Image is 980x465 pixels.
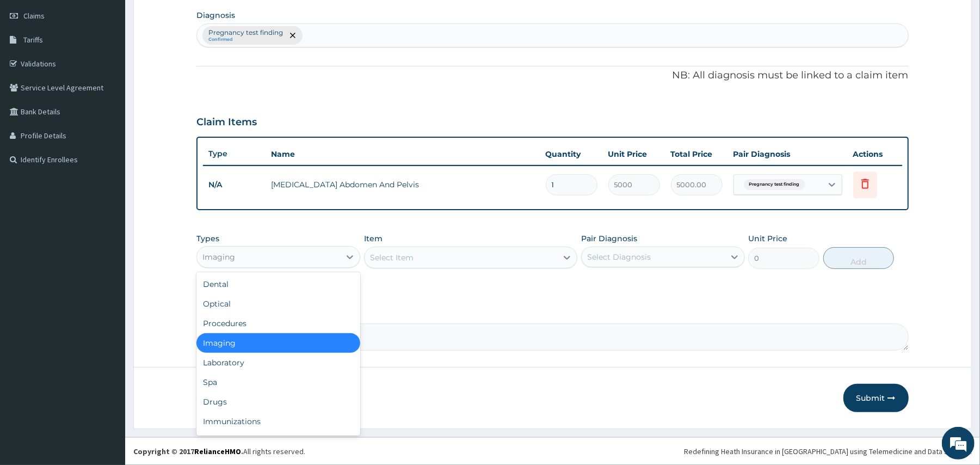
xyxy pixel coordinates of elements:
[208,28,283,37] p: Pregnancy test finding
[196,353,360,372] div: Laboratory
[196,431,360,451] div: Others
[5,297,207,335] textarea: Type your message and hit 'Enter'
[603,143,665,165] th: Unit Price
[848,143,902,165] th: Actions
[196,117,257,129] h3: Claim Items
[196,10,235,21] label: Diagnosis
[196,69,908,83] p: NB: All diagnosis must be linked to a claim item
[202,252,235,262] div: Imaging
[208,37,283,42] small: Confirmed
[288,30,298,40] span: remove selection option
[266,174,540,195] td: [MEDICAL_DATA] Abdomen And Pelvis
[748,233,787,244] label: Unit Price
[843,384,909,412] button: Submit
[133,446,243,456] strong: Copyright © 2017 .
[20,54,44,82] img: d_794563401_company_1708531726252_794563401
[196,314,360,333] div: Procedures
[581,233,637,244] label: Pair Diagnosis
[266,143,540,165] th: Name
[370,252,414,263] div: Select Item
[196,412,360,431] div: Immunizations
[57,61,183,75] div: Chat with us now
[665,143,728,165] th: Total Price
[125,437,980,465] footer: All rights reserved.
[23,11,45,21] span: Claims
[196,372,360,392] div: Spa
[684,446,972,457] div: Redefining Heath Insurance in [GEOGRAPHIC_DATA] using Telemedicine and Data Science!
[196,392,360,412] div: Drugs
[196,274,360,294] div: Dental
[728,143,848,165] th: Pair Diagnosis
[23,35,43,45] span: Tariffs
[364,233,383,244] label: Item
[196,308,908,317] label: Comment
[203,175,266,195] td: N/A
[178,5,205,32] div: Minimize live chat window
[196,234,219,243] label: Types
[196,294,360,314] div: Optical
[196,333,360,353] div: Imaging
[744,179,805,190] span: Pregnancy test finding
[540,143,603,165] th: Quantity
[587,252,651,262] div: Select Diagnosis
[203,144,266,164] th: Type
[63,137,150,247] span: We're online!
[823,247,895,269] button: Add
[194,446,241,456] a: RelianceHMO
